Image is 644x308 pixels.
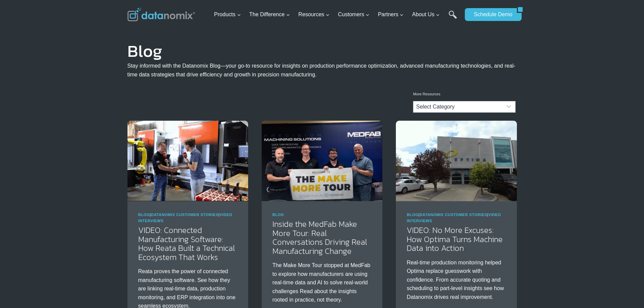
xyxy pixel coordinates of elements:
a: Blog [272,213,284,217]
span: About Us [412,10,440,19]
h1: Blog [127,46,517,56]
img: Reata’s Connected Manufacturing Software Ecosystem [127,121,248,201]
p: More Resources [413,91,516,97]
a: Video Interviews [138,213,233,223]
a: Search [449,10,457,26]
nav: Primary Navigation [211,4,461,26]
span: Resources [299,10,330,19]
p: Stay informed with the Datanomix Blog—your go-to resource for insights on production performance ... [127,62,517,79]
a: Datanomix Customer Stories [151,213,219,217]
a: VIDEO: Connected Manufacturing Software: How Reata Built a Technical Ecosystem That Works [138,224,235,263]
a: Video Interviews [407,213,501,223]
img: Datanomix [127,8,195,21]
img: Discover how Optima Manufacturing uses Datanomix to turn raw machine data into real-time insights... [396,121,517,201]
span: | | [138,213,233,223]
a: Schedule Demo [465,8,517,21]
img: Make More Tour at Medfab - See how AI in Manufacturing is taking the spotlight [262,121,382,201]
p: Real-time production monitoring helped Optima replace guesswork with confidence. From accurate qu... [407,258,506,302]
a: Inside the MedFab Make More Tour: Real Conversations Driving Real Manufacturing Change [272,218,367,257]
a: VIDEO: No More Excuses: How Optima Turns Machine Data into Action [407,224,503,254]
span: Products [214,10,241,19]
a: Datanomix Customer Stories [420,213,487,217]
span: The Difference [249,10,290,19]
a: Blog [138,213,150,217]
p: The Make More Tour stopped at MedFab to explore how manufacturers are using real-time data and AI... [272,261,372,304]
span: Customers [338,10,369,19]
a: Blog [407,213,419,217]
span: Partners [378,10,404,19]
span: | | [407,213,501,223]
